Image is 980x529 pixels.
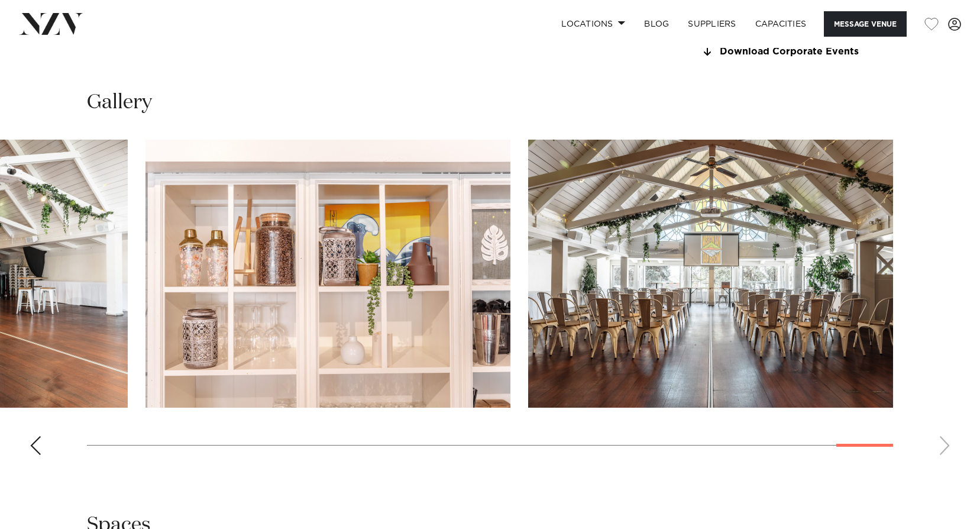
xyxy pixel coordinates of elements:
button: Message Venue [824,11,907,37]
a: Capacities [746,11,816,37]
h2: Gallery [87,89,152,116]
a: Download Corporate Events [700,47,893,57]
swiper-slide: 29 / 30 [145,140,510,408]
a: SUPPLIERS [678,11,745,37]
a: BLOG [635,11,678,37]
a: Locations [552,11,635,37]
swiper-slide: 30 / 30 [528,140,893,408]
img: nzv-logo.png [19,13,83,34]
